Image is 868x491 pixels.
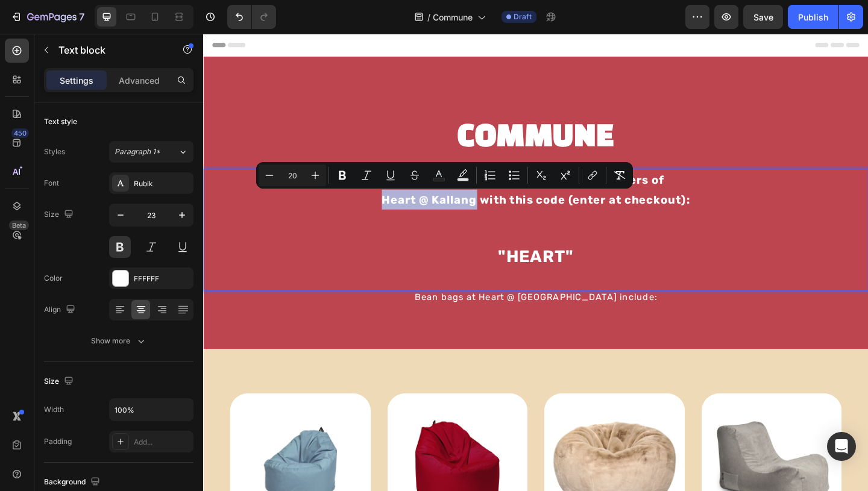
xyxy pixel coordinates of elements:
[798,11,828,23] div: Publish
[44,302,78,318] div: Align
[11,128,29,138] div: 450
[44,146,65,157] div: Styles
[256,162,633,189] div: Editor contextual toolbar
[44,116,77,127] div: Text style
[44,178,59,189] div: Font
[427,11,430,23] span: /
[44,436,72,447] div: Padding
[44,273,63,284] div: Color
[827,432,856,461] div: Open Intercom Messenger
[110,399,193,421] input: Auto
[753,12,773,22] span: Save
[514,11,532,22] span: Draft
[230,280,494,292] span: Bean bags at Heart @ [GEOGRAPHIC_DATA] include:
[5,5,90,29] button: 7
[321,231,403,253] strong: "HEART"
[79,10,84,24] p: 7
[44,474,102,490] div: Background
[134,437,190,448] div: Add...
[44,404,64,415] div: Width
[222,151,502,166] span: Enjoy 10% off exclusively for customers of
[9,220,29,230] div: Beta
[91,335,147,347] div: Show more
[1,93,722,133] p: COMMUNE
[134,178,190,189] div: Rubik
[44,374,76,390] div: Size
[44,207,76,223] div: Size
[134,274,190,284] div: FFFFFF
[788,5,838,29] button: Publish
[743,5,783,29] button: Save
[115,146,160,157] span: Paragraph 1*
[203,34,868,491] iframe: Design area
[58,43,161,57] p: Text block
[44,330,193,352] button: Show more
[109,141,193,163] button: Paragraph 1*
[60,74,93,87] p: Settings
[433,11,473,23] span: Commune
[119,74,160,87] p: Advanced
[194,173,530,187] span: Heart @ Kallang with this code (enter at checkout):
[227,5,276,29] div: Undo/Redo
